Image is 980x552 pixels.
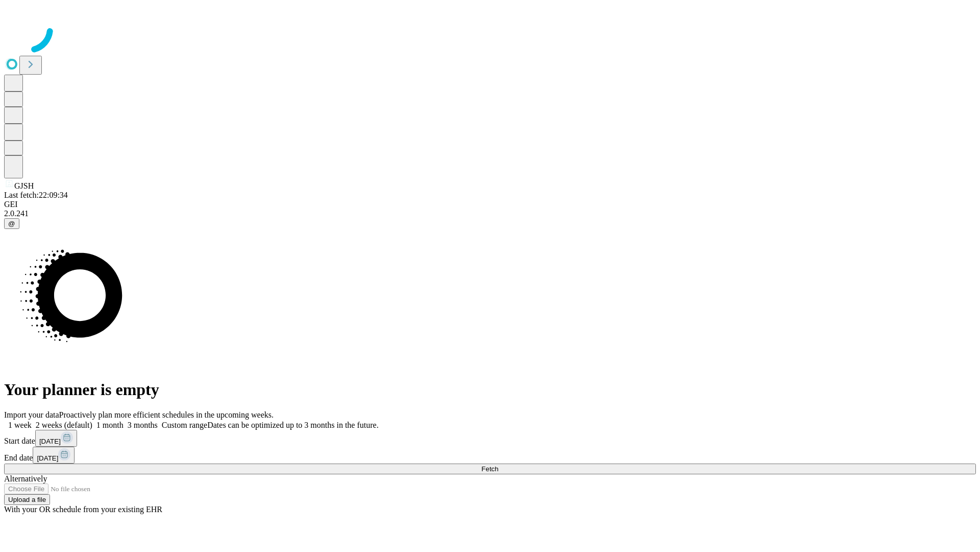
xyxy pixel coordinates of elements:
[14,181,34,190] span: GJSH
[33,447,75,464] button: [DATE]
[36,421,92,429] span: 2 weeks (default)
[128,421,158,429] span: 3 months
[162,421,207,429] span: Custom range
[4,191,68,199] span: Last fetch: 22:09:34
[4,505,162,514] span: With your OR schedule from your existing EHR
[8,220,15,227] span: @
[35,430,77,447] button: [DATE]
[4,430,976,447] div: Start date
[207,421,378,429] span: Dates can be optimized up to 3 months in the future.
[59,410,274,419] span: Proactively plan more efficient schedules in the upcoming weeks.
[4,410,59,419] span: Import your data
[37,454,58,462] span: [DATE]
[4,474,47,483] span: Alternatively
[39,438,61,445] span: [DATE]
[481,465,498,473] span: Fetch
[96,421,124,429] span: 1 month
[4,200,976,209] div: GEI
[4,464,976,474] button: Fetch
[4,494,50,505] button: Upload a file
[4,218,19,229] button: @
[4,447,976,464] div: End date
[4,209,976,218] div: 2.0.241
[4,380,976,399] h1: Your planner is empty
[8,421,32,429] span: 1 week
